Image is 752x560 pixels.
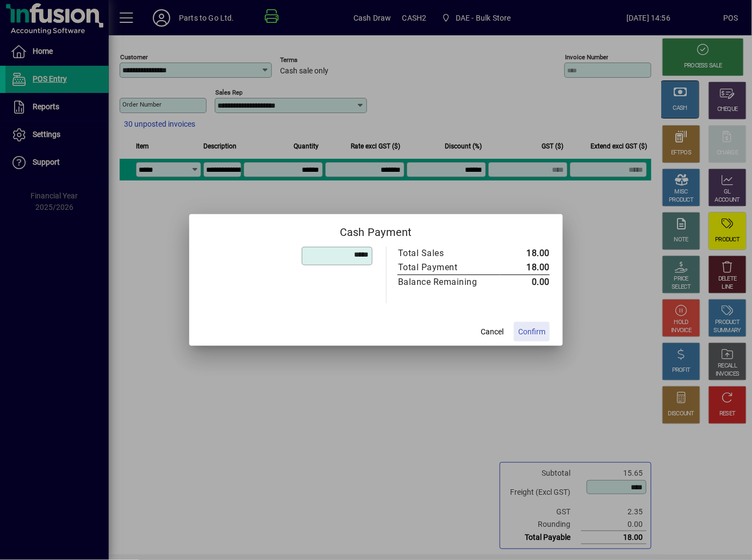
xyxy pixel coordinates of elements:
[189,214,563,246] h2: Cash Payment
[397,260,500,275] td: Total Payment
[500,275,550,290] td: 0.00
[475,322,509,341] button: Cancel
[514,322,550,341] button: Confirm
[500,260,550,275] td: 18.00
[500,246,550,260] td: 18.00
[398,276,489,289] div: Balance Remaining
[397,246,500,260] td: Total Sales
[518,326,545,338] span: Confirm
[481,326,504,338] span: Cancel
